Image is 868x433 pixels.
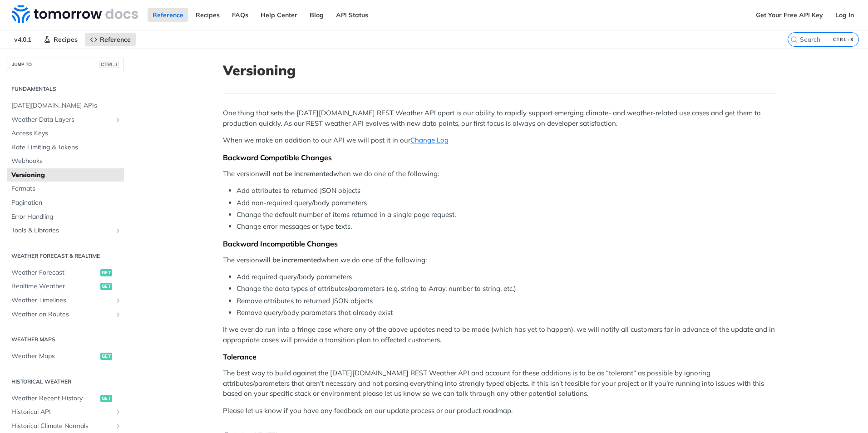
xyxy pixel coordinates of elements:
[100,395,112,402] span: get
[751,8,828,22] a: Get Your Free API Key
[237,221,776,232] li: Change error messages or type texts.
[11,282,98,291] span: Realtime Weather
[237,284,776,294] li: Change the data types of attributes/parameters (e.g. string to Array, number to string, etc.)
[11,157,122,166] span: Webhooks
[7,85,124,93] h2: Fundamentals
[7,182,124,196] a: Formats
[100,269,112,276] span: get
[11,184,122,193] span: Formats
[237,198,776,208] li: Add non-required query/body parameters
[227,8,253,22] a: FAQs
[7,308,124,321] a: Weather on RoutesShow subpages for Weather on Routes
[7,58,124,71] button: JUMP TOCTRL-/
[7,266,124,280] a: Weather Forecastget
[11,352,98,361] span: Weather Maps
[11,171,122,180] span: Versioning
[114,116,122,123] button: Show subpages for Weather Data Layers
[237,210,776,220] li: Change the default number of items returned in a single page request.
[99,61,119,68] span: CTRL-/
[191,8,225,22] a: Recipes
[7,349,124,363] a: Weather Mapsget
[114,408,122,416] button: Show subpages for Historical API
[410,136,449,144] a: Change Log
[7,280,124,293] a: Realtime Weatherget
[259,169,333,178] strong: will not be incremented
[223,62,776,79] h1: Versioning
[11,198,122,207] span: Pagination
[100,283,112,290] span: get
[256,8,302,22] a: Help Center
[7,392,124,405] a: Weather Recent Historyget
[114,297,122,304] button: Show subpages for Weather Timelines
[11,296,112,305] span: Weather Timelines
[7,405,124,419] a: Historical APIShow subpages for Historical API
[11,310,112,319] span: Weather on Routes
[237,296,776,306] li: Remove attributes to returned JSON objects
[223,406,776,416] p: Please let us know if you have any feedback on our update process or our product roadmap.
[39,33,83,46] a: Recipes
[11,226,112,235] span: Tools & Libraries
[11,101,122,110] span: [DATE][DOMAIN_NAME] APIs
[11,115,112,124] span: Weather Data Layers
[114,423,122,430] button: Show subpages for Historical Climate Normals
[148,8,188,22] a: Reference
[223,135,776,146] p: When we make an addition to our API we will post it in our
[7,419,124,433] a: Historical Climate NormalsShow subpages for Historical Climate Normals
[237,186,776,196] li: Add attributes to returned JSON objects
[114,227,122,234] button: Show subpages for Tools & Libraries
[11,268,98,277] span: Weather Forecast
[7,141,124,154] a: Rate Limiting & Tokens
[7,294,124,307] a: Weather TimelinesShow subpages for Weather Timelines
[223,352,776,361] div: Tolerance
[790,36,798,43] svg: Search
[11,143,122,152] span: Rate Limiting & Tokens
[7,154,124,168] a: Webhooks
[12,5,138,23] img: Tomorrow.io Weather API Docs
[223,325,776,345] p: If we ever do run into a fringe case where any of the above updates need to be made (which has ye...
[9,33,36,46] span: v4.0.1
[237,308,776,318] li: Remove query/body parameters that already exist
[7,113,124,127] a: Weather Data LayersShow subpages for Weather Data Layers
[7,196,124,210] a: Pagination
[331,8,373,22] a: API Status
[11,129,122,138] span: Access Keys
[7,378,124,386] h2: Historical Weather
[830,8,859,22] a: Log In
[223,169,776,179] p: The version when we do one of the following:
[11,394,98,403] span: Weather Recent History
[85,33,136,46] a: Reference
[305,8,329,22] a: Blog
[259,256,321,264] strong: will be incremented
[7,99,124,113] a: [DATE][DOMAIN_NAME] APIs
[11,212,122,221] span: Error Handling
[831,35,856,44] kbd: CTRL-K
[7,252,124,260] h2: Weather Forecast & realtime
[100,35,131,44] span: Reference
[114,311,122,318] button: Show subpages for Weather on Routes
[100,353,112,360] span: get
[7,168,124,182] a: Versioning
[223,239,776,248] div: Backward Incompatible Changes
[223,108,776,128] p: One thing that sets the [DATE][DOMAIN_NAME] REST Weather API apart is our ability to rapidly supp...
[54,35,78,44] span: Recipes
[223,368,776,399] p: The best way to build against the [DATE][DOMAIN_NAME] REST Weather API and account for these addi...
[7,335,124,344] h2: Weather Maps
[7,224,124,237] a: Tools & LibrariesShow subpages for Tools & Libraries
[11,408,112,417] span: Historical API
[11,422,112,431] span: Historical Climate Normals
[7,210,124,224] a: Error Handling
[223,153,776,162] div: Backward Compatible Changes
[237,272,776,282] li: Add required query/body parameters
[7,127,124,140] a: Access Keys
[223,255,776,266] p: The version when we do one of the following:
